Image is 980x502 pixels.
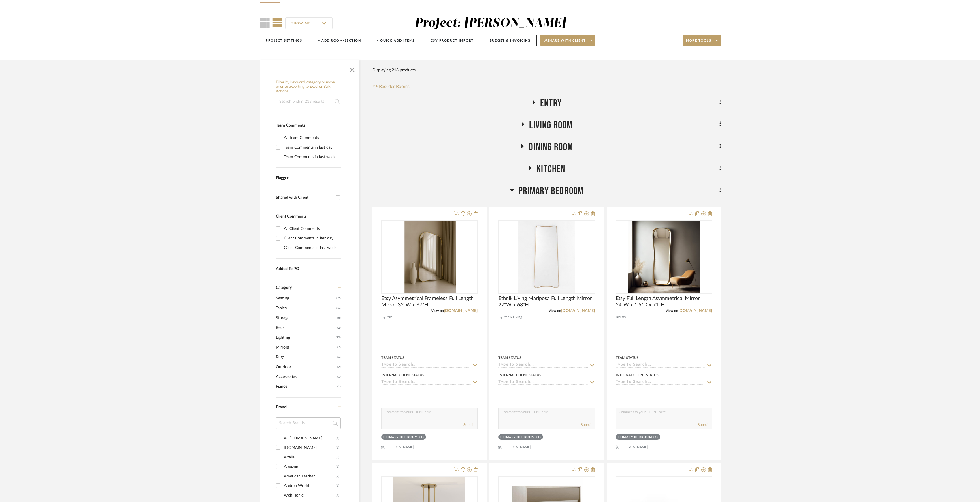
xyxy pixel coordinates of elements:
[444,309,478,313] a: [DOMAIN_NAME]
[284,152,339,162] div: Team Comments in last week
[276,313,336,323] span: Storage
[337,323,341,332] span: (2)
[372,83,410,90] button: Reorder Rooms
[519,185,584,197] span: Primary Bedroom
[284,133,339,143] div: All Team Comments
[284,243,339,252] div: Client Comments in last week
[336,472,339,481] div: (2)
[419,435,424,439] div: (1)
[616,355,639,360] div: Team Status
[381,362,471,368] input: Type to Search…
[284,462,336,471] div: Amazon
[336,481,339,490] div: (1)
[336,434,339,443] div: (1)
[276,405,287,409] span: Brand
[276,382,336,392] span: Pianos
[276,352,336,362] span: Rugs
[284,224,339,233] div: All Client Comments
[276,285,292,290] span: Category
[561,309,595,313] a: [DOMAIN_NAME]
[686,38,711,47] span: More tools
[284,234,339,243] div: Client Comments in last day
[276,323,336,333] span: Beds
[666,309,678,312] span: View on
[498,295,595,308] span: Ethnik Living Mariposa Full Length Mirror 27"W x 68"H
[337,353,341,362] span: (6)
[431,309,444,312] span: View on
[499,221,594,293] div: 0
[620,314,626,320] span: Etsy
[500,435,535,439] div: Primary Bedroom
[276,362,336,372] span: Outdoor
[549,309,561,312] span: View on
[536,163,565,175] span: Kitchen
[276,333,334,342] span: Lighting
[498,355,521,360] div: Team Status
[518,221,575,293] img: Ethnik Living Mariposa Full Length Mirror 27"W x 68"H
[284,472,336,481] div: American Leather
[581,422,592,427] button: Submit
[498,362,588,368] input: Type to Search…
[544,38,586,47] span: Share with client
[336,304,341,313] span: (36)
[382,221,477,293] div: 0
[336,453,339,462] div: (9)
[616,362,705,368] input: Type to Search…
[381,380,471,385] input: Type to Search…
[540,35,596,46] button: Share with client
[336,443,339,452] div: (1)
[484,35,537,46] button: Budget & Invoicing
[653,435,658,439] div: (1)
[276,195,333,200] div: Shared with Client
[425,35,480,46] button: CSV Product Import
[463,422,474,427] button: Submit
[346,63,358,74] button: Close
[284,491,336,500] div: Archi Tonic
[276,176,333,181] div: Flagged
[502,314,522,320] span: Ethnik Living
[336,491,339,500] div: (1)
[337,382,341,391] span: (1)
[337,313,341,323] span: (8)
[336,333,341,342] span: (72)
[276,417,341,429] input: Search Brands
[698,422,709,427] button: Submit
[284,443,336,452] div: [DOMAIN_NAME]
[618,435,652,439] div: Primary Bedroom
[276,342,336,352] span: Mirrors
[415,17,566,29] div: Project: [PERSON_NAME]
[529,119,572,132] span: Living Room
[284,143,339,152] div: Team Comments in last day
[371,35,421,46] button: + Quick Add Items
[284,434,336,443] div: All [DOMAIN_NAME]
[498,314,502,320] span: By
[381,295,478,308] span: Etsy Asymmetrical Frameless Full Length Mirror 32"W x 67"H
[276,96,343,107] input: Search within 218 results
[260,35,308,46] button: Project Settings
[337,343,341,352] span: (7)
[616,372,659,378] div: Internal Client Status
[383,435,418,439] div: Primary Bedroom
[276,303,334,313] span: Tables
[336,294,341,303] span: (82)
[628,221,700,293] img: Etsy Full Length Asymmetrical Mirror 24"W x 1.5"D x 71"H
[276,372,336,382] span: Accessories
[381,314,385,320] span: By
[381,355,404,360] div: Team Status
[336,462,339,471] div: (1)
[616,314,620,320] span: By
[312,35,367,46] button: + Add Room/Section
[616,295,712,308] span: Etsy Full Length Asymmetrical Mirror 24"W x 1.5"D x 71"H
[498,380,588,385] input: Type to Search…
[540,97,562,110] span: Entry
[284,481,336,490] div: Andreu World
[616,380,705,385] input: Type to Search…
[337,372,341,381] span: (1)
[337,362,341,372] span: (2)
[393,221,465,293] img: Etsy Asymmetrical Frameless Full Length Mirror 32"W x 67"H
[284,453,336,462] div: Altalia
[276,267,333,271] div: Added To PO
[498,372,541,378] div: Internal Client Status
[678,309,712,313] a: [DOMAIN_NAME]
[529,141,573,153] span: Dining Room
